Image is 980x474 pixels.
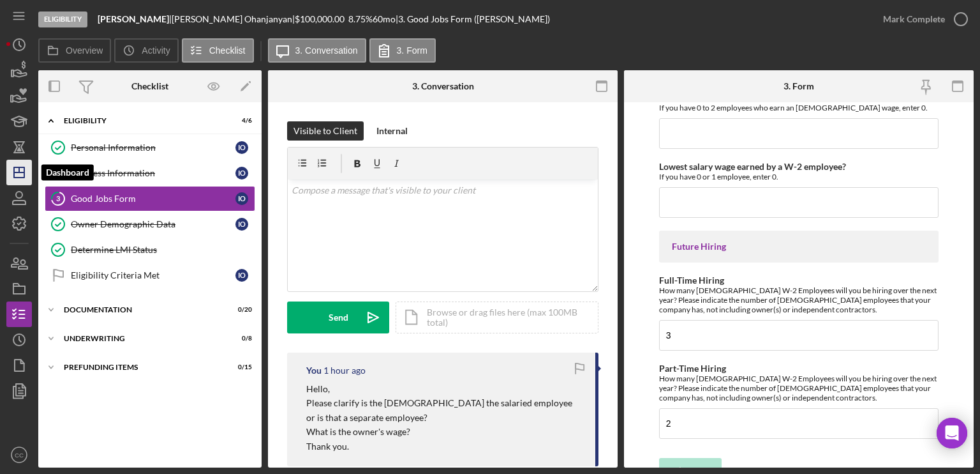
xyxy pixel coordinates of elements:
[45,135,255,160] a: Personal InformationIO
[98,13,169,24] b: [PERSON_NAME]
[235,141,248,154] div: I O
[306,440,583,454] p: Thank you.
[38,11,87,27] div: Eligibility
[131,81,168,91] div: Checklist
[659,92,848,103] label: Median salary wage earned by a W-2 employee?
[373,14,396,24] div: 60 mo
[71,219,235,229] div: Owner Demographic Data
[306,365,322,376] div: You
[293,121,357,141] div: Visible to Client
[659,103,939,112] div: If you have 0 to 2 employees who earn an [DEMOGRAPHIC_DATA] wage, enter 0.
[295,45,358,56] label: 3. Conversation
[883,6,945,32] div: Mark Complete
[114,38,178,63] button: Activity
[268,38,366,63] button: 3. Conversation
[235,167,248,180] div: I O
[229,306,252,314] div: 0 / 20
[659,286,939,314] div: How many [DEMOGRAPHIC_DATA] W-2 Employees will you be hiring over the next year? Please indicate ...
[6,442,32,468] button: CC
[182,38,254,63] button: Checklist
[172,14,295,24] div: [PERSON_NAME] Ohanjanyan |
[672,241,926,252] div: Future Hiring
[66,45,103,56] label: Overview
[38,38,111,63] button: Overview
[412,81,474,91] div: 3. Conversation
[348,14,373,24] div: 8.75 %
[329,302,348,333] div: Send
[235,192,248,205] div: I O
[71,142,235,153] div: Personal Information
[45,237,255,263] a: Determine LMI Status
[659,161,846,172] label: Lowest salary wage earned by a W-2 employee?
[659,363,726,374] label: Part-Time Hiring
[306,382,583,396] p: Hello,
[870,6,974,32] button: Mark Complete
[287,302,389,333] button: Send
[142,45,170,56] label: Activity
[397,45,427,56] label: 3. Form
[71,194,235,204] div: Good Jobs Form
[45,211,255,237] a: Owner Demographic DataIO
[45,263,255,288] a: Eligibility Criteria MetIO
[659,172,939,181] div: If you have 0 or 1 employee, enter 0.
[15,452,24,459] text: CC
[229,363,252,371] div: 0 / 15
[369,38,436,63] button: 3. Form
[64,117,220,125] div: Eligibility
[71,168,235,178] div: Business Information
[295,14,348,24] div: $100,000.00
[229,117,252,125] div: 4 / 6
[783,81,814,91] div: 3. Form
[229,335,252,342] div: 0 / 8
[98,14,172,24] div: |
[45,160,255,186] a: Business InformationIO
[937,418,967,448] div: Open Intercom Messenger
[396,14,550,24] div: | 3. Good Jobs Form ([PERSON_NAME])
[323,365,366,376] time: 2025-08-27 16:39
[209,45,246,56] label: Checklist
[287,121,364,141] button: Visible to Client
[659,374,939,402] div: How many [DEMOGRAPHIC_DATA] W-2 Employees will you be hiring over the next year? Please indicate ...
[306,425,583,439] p: What is the owner's wage?
[659,275,724,286] label: Full-Time Hiring
[235,218,248,231] div: I O
[235,269,248,282] div: I O
[71,270,235,280] div: Eligibility Criteria Met
[64,306,220,314] div: Documentation
[64,363,220,371] div: Prefunding Items
[306,396,583,425] p: Please clarify is the [DEMOGRAPHIC_DATA] the salaried employee or is that a separate employee?
[45,186,255,211] a: 3Good Jobs FormIO
[64,335,220,342] div: Underwriting
[376,121,408,141] div: Internal
[71,245,255,255] div: Determine LMI Status
[370,121,414,141] button: Internal
[56,194,60,203] tspan: 3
